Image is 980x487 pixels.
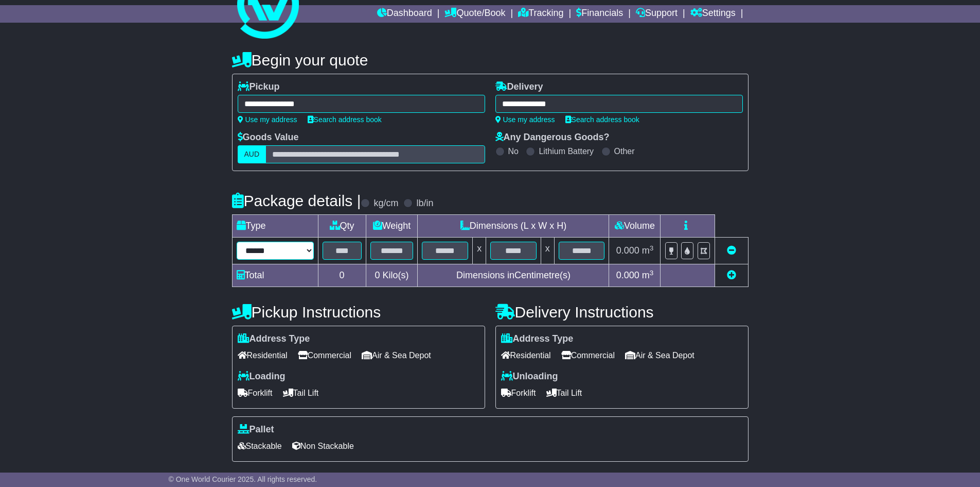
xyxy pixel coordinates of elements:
td: Kilo(s) [366,264,418,287]
a: Dashboard [377,5,432,23]
span: 0.000 [616,270,639,280]
span: Stackable [238,438,282,454]
span: © One World Courier 2025. All rights reserved. [169,475,317,483]
span: Air & Sea Depot [625,347,694,363]
span: Forklift [238,385,273,401]
label: Loading [238,371,286,382]
a: Financials [576,5,623,23]
label: AUD [238,145,266,163]
span: Non Stackable [292,438,354,454]
span: Commercial [561,347,615,363]
h4: Pickup Instructions [232,304,485,321]
sup: 3 [650,269,654,277]
td: Dimensions in Centimetre(s) [418,264,609,287]
a: Use my address [495,115,555,124]
span: Commercial [298,347,351,363]
span: Air & Sea Depot [362,347,431,363]
span: Residential [238,347,288,363]
a: Settings [690,5,736,23]
td: Type [232,215,318,238]
span: 0.000 [616,245,639,256]
a: Quote/Book [444,5,505,23]
label: No [508,146,519,156]
h4: Delivery Instructions [495,304,749,321]
td: Weight [366,215,418,238]
label: kg/cm [373,198,398,209]
h4: Begin your quote [232,52,749,69]
a: Support [636,5,678,23]
a: Tracking [518,5,563,23]
span: m [642,270,654,280]
td: x [473,238,486,264]
a: Remove this item [727,245,736,256]
td: Volume [609,215,661,238]
td: 0 [318,264,366,287]
a: Add new item [727,270,736,280]
label: Address Type [501,333,574,345]
label: Goods Value [238,132,299,143]
h4: Package details | [232,192,361,209]
label: Address Type [238,333,310,345]
a: Search address book [308,115,382,124]
span: m [642,245,654,256]
label: Lithium Battery [539,146,594,156]
td: Total [232,264,318,287]
span: Tail Lift [546,385,582,401]
label: Pallet [238,424,274,435]
label: lb/in [416,198,433,209]
sup: 3 [650,244,654,252]
span: 0 [375,270,380,280]
label: Delivery [495,81,543,93]
a: Search address book [565,115,639,124]
span: Residential [501,347,551,363]
label: Unloading [501,371,558,382]
td: Qty [318,215,366,238]
label: Other [614,146,635,156]
td: Dimensions (L x W x H) [418,215,609,238]
td: x [541,238,554,264]
span: Forklift [501,385,536,401]
label: Pickup [238,81,280,93]
a: Use my address [238,115,297,124]
span: Tail Lift [283,385,319,401]
label: Any Dangerous Goods? [495,132,610,143]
